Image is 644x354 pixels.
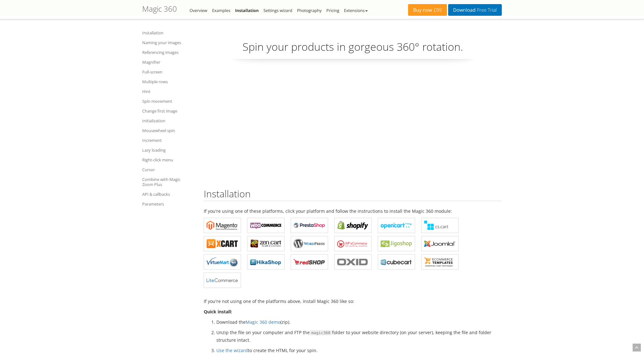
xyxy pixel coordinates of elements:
[142,146,196,154] a: Lazy loading
[207,257,238,267] b: Magic 360 for VirtueMart
[424,221,456,230] b: Magic 360 for CS-Cart
[424,239,456,248] b: Magic 360 for Joomla
[142,166,196,173] a: Cursor
[142,29,196,37] a: Installation
[207,239,238,248] b: Magic 360 for X-Cart
[212,8,230,13] a: Examples
[142,117,196,125] a: Initialization
[207,276,238,285] b: Magic 360 for LiteCommerce
[216,347,502,354] li: to create the HTML for your spin.
[291,236,328,251] a: Magic 360 for WordPress
[424,257,456,267] b: Magic 360 for ecommerce Templates
[216,329,502,344] li: Unzip the file on your computer and FTP the folder to your website directory (on your server), ke...
[247,254,284,270] a: Magic 360 for HikaShop
[204,309,232,315] strong: Quick install:
[334,236,372,251] a: Magic 360 for WP e-Commerce
[142,176,196,188] a: Combine with Magic Zoom Plus
[190,8,207,13] a: Overview
[326,8,339,13] a: Pricing
[294,239,325,248] b: Magic 360 for WordPress
[381,257,412,267] b: Magic 360 for CubeCart
[142,107,196,115] a: Change first image
[421,218,459,233] a: Magic 360 for CS-Cart
[142,127,196,134] a: Mousewheel spin
[204,39,502,59] p: Spin your products in gorgeous 360° rotation.
[204,236,241,251] a: Magic 360 for X-Cart
[297,8,322,13] a: Photography
[142,136,196,144] a: Increment
[204,189,502,201] h2: Installation
[378,236,415,251] a: Magic 360 for Jigoshop
[247,236,284,251] a: Magic 360 for Zen Cart
[291,218,328,233] a: Magic 360 for PrestaShop
[432,8,442,13] span: £99
[334,254,372,270] a: Magic 360 for OXID
[294,257,325,267] b: Magic 360 for redSHOP
[263,8,292,13] a: Settings wizard
[142,156,196,164] a: Right-click menu
[381,239,412,248] b: Magic 360 for Jigoshop
[235,8,259,13] a: Installation
[246,319,280,325] a: Magic 360 demo
[378,254,415,270] a: Magic 360 for CubeCart
[408,4,447,16] a: Buy now£99
[344,8,368,13] a: Extensions
[142,97,196,105] a: Spin movement
[250,257,282,267] b: Magic 360 for HikaShop
[294,221,325,230] b: Magic 360 for PrestaShop
[204,254,241,270] a: Magic 360 for VirtueMart
[142,190,196,198] a: API & callbacks
[142,78,196,85] a: Multiple rows
[337,257,369,267] b: Magic 360 for OXID
[378,218,415,233] a: Magic 360 for OpenCart
[142,49,196,56] a: Referencing images
[142,39,196,46] a: Naming your images
[142,88,196,95] a: Hint
[204,273,241,288] a: Magic 360 for LiteCommerce
[310,330,332,336] span: magic360
[204,207,502,215] p: If you're using one of these platforms, click your platform and follow the instructions to instal...
[334,218,372,233] a: Magic 360 for Shopify
[337,221,369,230] b: Magic 360 for Shopify
[381,221,412,230] b: Magic 360 for OpenCart
[421,254,459,270] a: Magic 360 for ecommerce Templates
[448,4,502,16] a: DownloadFree Trial
[142,68,196,76] a: Full-screen
[337,239,369,248] b: Magic 360 for WP e-Commerce
[291,254,328,270] a: Magic 360 for redSHOP
[142,58,196,66] a: Magnifier
[476,8,497,13] span: Free Trial
[207,221,238,230] b: Magic 360 for Magento
[204,298,502,305] p: If you're not using one of the platforms above, install Magic 360 like so:
[142,200,196,208] a: Parameters
[421,236,459,251] a: Magic 360 for Joomla
[216,318,502,326] li: Download the (zip).
[250,221,282,230] b: Magic 360 for WooCommerce
[247,218,284,233] a: Magic 360 for WooCommerce
[204,218,241,233] a: Magic 360 for Magento
[142,5,177,13] h1: Magic 360
[216,347,248,353] a: Use the wizard
[250,239,282,248] b: Magic 360 for Zen Cart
